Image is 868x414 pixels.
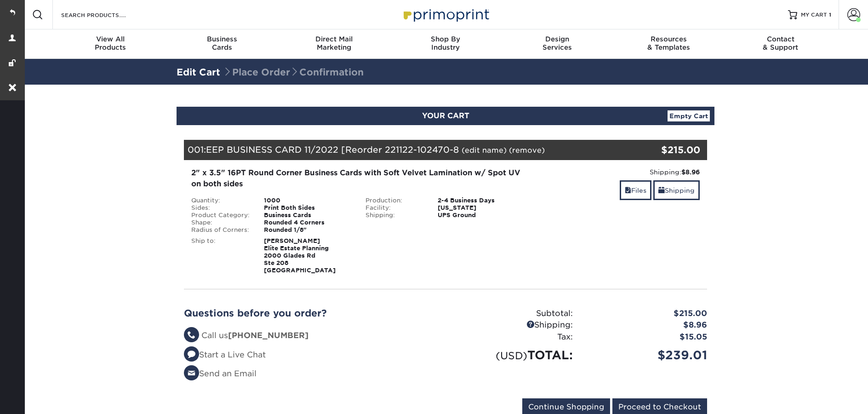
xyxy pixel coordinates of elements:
[725,29,836,59] a: Contact& Support
[390,35,502,52] div: Industry
[223,67,364,78] span: Place Order Confirmation
[509,146,545,155] a: (remove)
[278,35,390,52] div: Marketing
[625,187,631,194] span: files
[359,197,431,204] div: Production:
[257,226,359,234] div: Rounded 1/8"
[184,197,257,204] div: Quantity:
[613,35,725,52] div: & Templates
[501,35,613,52] div: Services
[257,219,359,226] div: Rounded 4 Corners
[681,168,700,176] strong: $8.96
[725,35,836,52] div: & Support
[278,29,390,59] a: Direct MailMarketing
[620,143,700,157] div: $215.00
[580,308,714,320] div: $215.00
[539,167,700,177] div: Shipping:
[166,29,278,59] a: BusinessCards
[55,29,166,59] a: View AllProducts
[278,35,390,43] span: Direct Mail
[445,331,580,343] div: Tax:
[613,29,725,59] a: Resources& Templates
[184,219,257,226] div: Shape:
[422,111,469,120] span: YOUR CART
[801,11,827,19] span: MY CART
[462,146,507,155] a: (edit name)
[390,35,502,43] span: Shop By
[206,144,459,155] span: EEP BUSINESS CARD 11/2022 [Reorder 221122-102470-8
[445,308,580,320] div: Subtotal:
[725,35,836,43] span: Contact
[184,212,257,219] div: Product Category:
[431,212,532,219] div: UPS Ground
[191,167,525,190] div: 2" x 3.5" 16PT Round Corner Business Cards with Soft Velvet Lamination w/ Spot UV on both sides
[496,350,527,362] small: (USD)
[653,180,700,200] a: Shipping
[257,204,359,212] div: Print Both Sides
[390,29,502,59] a: Shop ByIndustry
[55,35,166,43] span: View All
[166,35,278,52] div: Cards
[166,35,278,43] span: Business
[445,319,580,331] div: Shipping:
[501,29,613,59] a: DesignServices
[55,35,166,52] div: Products
[620,180,651,200] a: Files
[613,35,725,43] span: Resources
[184,350,266,359] a: Start a Live Chat
[257,197,359,204] div: 1000
[400,5,491,24] img: Primoprint
[829,11,831,18] span: 1
[184,330,439,342] li: Call us
[668,110,710,121] a: Empty Cart
[431,197,532,204] div: 2-4 Business Days
[184,140,620,160] div: 001:
[359,204,431,212] div: Facility:
[580,331,714,343] div: $15.05
[184,204,257,212] div: Sides:
[445,346,580,364] div: TOTAL:
[501,35,613,43] span: Design
[184,237,257,274] div: Ship to:
[580,319,714,331] div: $8.96
[184,226,257,234] div: Radius of Corners:
[580,346,714,364] div: $239.01
[228,331,308,340] strong: [PHONE_NUMBER]
[184,308,439,319] h2: Questions before you order?
[257,212,359,219] div: Business Cards
[177,67,220,78] a: Edit Cart
[60,9,150,20] input: SEARCH PRODUCTS.....
[431,204,532,212] div: [US_STATE]
[359,212,431,219] div: Shipping:
[184,369,257,378] a: Send an Email
[264,237,336,274] strong: [PERSON_NAME] Elite Estate Planning 2000 Glades Rd Ste 208 [GEOGRAPHIC_DATA]
[658,187,665,194] span: shipping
